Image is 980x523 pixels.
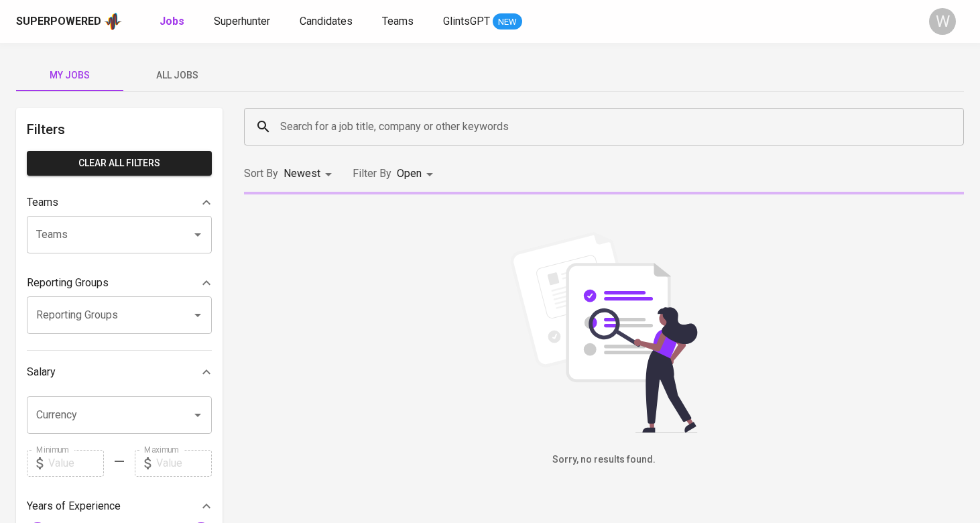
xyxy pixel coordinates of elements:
div: Years of Experience [27,493,212,520]
input: Value [48,450,104,477]
div: Newest [284,162,336,186]
span: Clear All filters [38,155,201,172]
button: Open [188,406,207,424]
p: Newest [284,166,320,182]
p: Salary [27,364,56,380]
div: Open [397,162,438,186]
span: NEW [493,15,522,29]
div: Teams [27,189,212,216]
span: Candidates [300,15,353,27]
a: Candidates [300,13,355,30]
button: Open [188,306,207,325]
span: Teams [382,15,414,27]
p: Sort By [244,166,278,182]
div: Superpowered [16,14,101,30]
a: Superhunter [214,13,273,30]
img: app logo [104,11,122,32]
div: Reporting Groups [27,270,212,296]
h6: Sorry, no results found. [244,453,964,467]
b: Jobs [160,15,184,27]
p: Years of Experience [27,498,121,514]
a: Teams [382,13,416,30]
div: Salary [27,359,212,386]
button: Open [188,225,207,244]
span: Open [397,167,422,180]
span: All Jobs [131,67,223,84]
div: W [929,8,956,35]
span: GlintsGPT [443,15,490,27]
a: Jobs [160,13,187,30]
a: Superpoweredapp logo [16,11,122,32]
button: Clear All filters [27,151,212,176]
span: My Jobs [24,67,115,84]
a: GlintsGPT NEW [443,13,522,30]
p: Filter By [353,166,391,182]
p: Teams [27,194,58,211]
input: Value [156,450,212,477]
span: Superhunter [214,15,270,27]
p: Reporting Groups [27,275,109,291]
h6: Filters [27,119,212,140]
img: file_searching.svg [503,232,705,433]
